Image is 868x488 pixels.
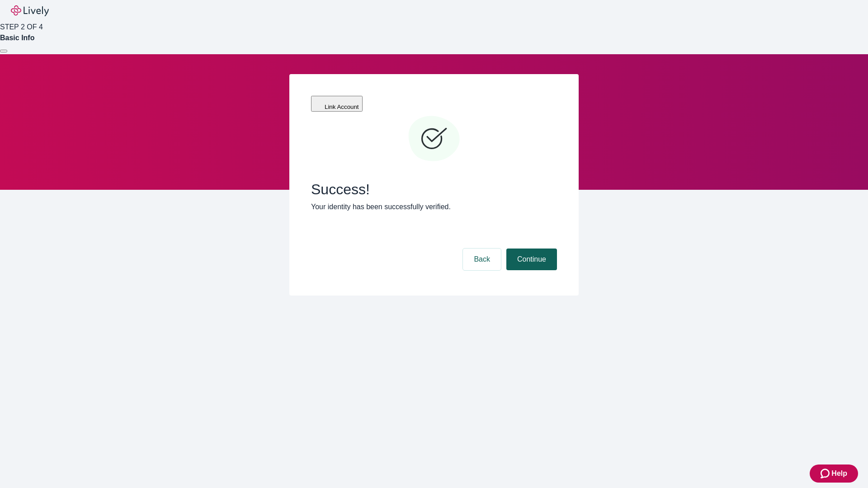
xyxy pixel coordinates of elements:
img: Lively [11,5,49,16]
svg: Zendesk support icon [821,468,831,479]
span: Success! [311,181,557,198]
span: Help [831,468,847,479]
button: Back [463,249,501,270]
svg: Checkmark icon [407,112,461,166]
button: Zendesk support iconHelp [810,465,858,483]
p: Your identity has been successfully verified. [311,202,557,212]
button: Link Account [311,96,363,112]
button: Continue [506,249,557,270]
